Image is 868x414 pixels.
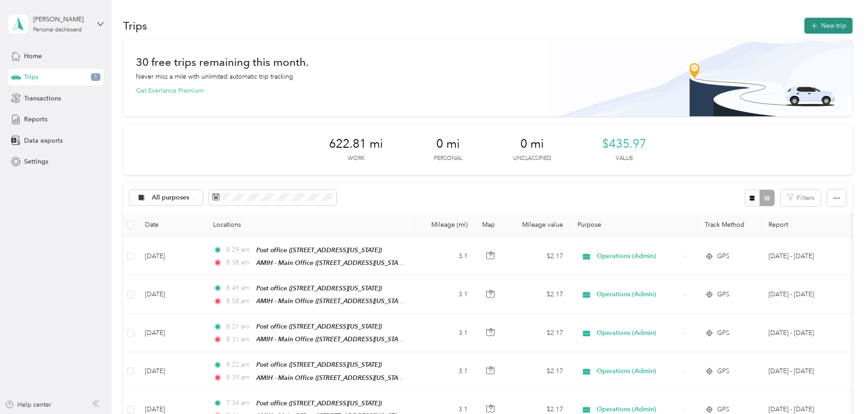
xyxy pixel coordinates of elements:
span: AMIH - Main Office ([STREET_ADDRESS][US_STATE]) [256,374,408,382]
span: Post office ([STREET_ADDRESS][US_STATE]) [256,284,382,292]
span: Post office ([STREET_ADDRESS][US_STATE]) [256,246,382,254]
span: Operations (Admin) [597,328,680,338]
th: Date [138,213,206,238]
div: [PERSON_NAME] [33,15,90,24]
span: GPS [717,251,729,261]
td: 3.1 [415,352,475,390]
span: GPS [717,328,729,338]
span: GPS [717,366,729,376]
span: Post office ([STREET_ADDRESS][US_STATE]) [256,399,382,407]
span: Settings [24,157,48,166]
p: Unclassified [513,155,551,163]
td: [DATE] [138,314,206,352]
span: All purposes [152,195,190,201]
td: [DATE] [138,276,206,314]
span: AMIH - Main Office ([STREET_ADDRESS][US_STATE]) [256,335,408,343]
td: Sep 20 - Oct 3, 2025 [761,238,844,276]
span: AMIH - Main Office ([STREET_ADDRESS][US_STATE]) [256,297,408,305]
span: 8:22 am [226,360,252,370]
th: Map [475,213,507,238]
th: Mileage (mi) [415,213,475,238]
p: Personal [434,155,462,163]
span: Operations (Admin) [597,366,680,376]
div: Personal dashboard [33,27,82,33]
span: Operations (Admin) [597,251,680,261]
span: 0 mi [436,137,460,151]
button: Filters [781,190,821,206]
td: 3.1 [415,276,475,314]
td: [DATE] [138,238,206,276]
span: 0 mi [520,137,544,151]
h1: Trips [123,21,147,30]
span: Home [24,51,42,61]
span: Reports [24,115,47,124]
span: Transactions [24,94,61,103]
th: Locations [206,213,415,238]
td: 3.1 [415,238,475,276]
button: Get Everlance Premium [136,86,204,95]
span: 622.81 mi [329,137,383,151]
span: 8:31 am [226,334,252,344]
span: 1 [91,73,100,81]
button: New trip [804,18,853,34]
span: Trips [24,72,38,82]
td: Sep 20 - Oct 3, 2025 [761,276,844,314]
td: $2.17 [507,238,570,276]
span: Data exports [24,136,63,145]
span: 8:21 am [226,322,252,332]
span: Post office ([STREET_ADDRESS][US_STATE]) [256,323,382,330]
span: 8:58 am [226,296,252,306]
th: Mileage value [507,213,570,238]
p: Never miss a mile with unlimited automatic trip tracking [136,72,293,81]
th: Report [761,213,844,238]
button: Help center [5,400,51,409]
span: 7:34 am [226,398,252,408]
th: Track Method [698,213,761,238]
span: GPS [717,289,729,299]
span: AMIH - Main Office ([STREET_ADDRESS][US_STATE]) [256,259,408,267]
td: [DATE] [138,352,206,390]
iframe: Everlance-gr Chat Button Frame [817,363,868,414]
td: 3.1 [415,314,475,352]
span: 8:39 am [226,373,252,383]
td: $2.17 [507,352,570,390]
img: Banner [549,40,853,116]
span: 8:49 am [226,283,252,293]
p: Work [348,155,364,163]
span: Operations (Admin) [597,289,680,299]
td: Sep 20 - Oct 3, 2025 [761,352,844,390]
td: $2.17 [507,276,570,314]
span: Post office ([STREET_ADDRESS][US_STATE]) [256,361,382,368]
th: Purpose [570,213,698,238]
h1: 30 free trips remaining this month. [136,57,309,67]
span: 8:29 am [226,245,252,255]
span: 8:38 am [226,258,252,268]
p: Value [616,155,633,163]
span: $435.97 [602,137,646,151]
td: $2.17 [507,314,570,352]
td: Sep 20 - Oct 3, 2025 [761,314,844,352]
